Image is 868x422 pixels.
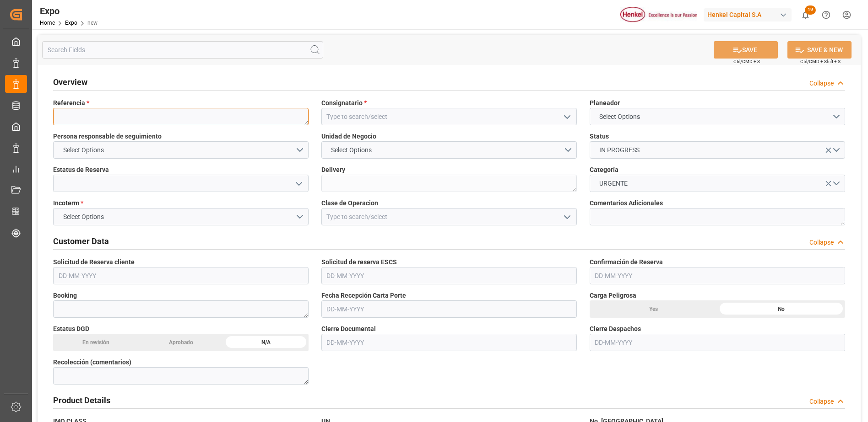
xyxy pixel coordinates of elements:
span: Estatus DGD [53,324,89,334]
div: Collapse [809,397,834,406]
input: DD-MM-YYYY [321,267,577,284]
button: open menu [559,110,573,124]
button: open menu [590,141,845,159]
span: Estatus de Reserva [53,165,109,175]
span: 19 [805,5,816,15]
span: Persona responsable de seguimiento [53,132,162,141]
span: Booking [53,291,77,300]
div: Aprobado [138,334,223,351]
span: Solicitud de Reserva cliente [53,257,135,267]
span: Incoterm [53,198,83,208]
h2: Customer Data [53,235,109,247]
button: open menu [53,141,309,159]
span: Ctrl/CMD + Shift + S [800,58,841,65]
button: Help Center [816,5,836,25]
div: Henkel Capital S.A [704,8,792,21]
a: Expo [65,20,77,26]
div: No [717,300,845,318]
span: Fecha Recepción Carta Porte [321,291,406,300]
span: Cierre Documental [321,324,376,334]
h2: Product Details [53,394,110,406]
input: Search Fields [42,41,323,59]
span: Cierre Despachos [590,324,641,334]
span: Clase de Operacion [321,198,378,208]
input: Type to search/select [321,108,577,125]
div: Collapse [809,79,834,88]
span: Select Options [59,145,108,155]
input: DD-MM-YYYY [590,267,845,284]
input: DD-MM-YYYY [321,300,577,318]
span: Consignatario [321,98,367,108]
button: Henkel Capital S.A [704,6,795,23]
input: DD-MM-YYYY [590,334,845,351]
button: SAVE [714,41,778,59]
div: Expo [40,4,98,18]
span: Delivery [321,165,345,175]
span: Recolección (comentarios) [53,358,131,367]
button: SAVE & NEW [787,41,852,59]
button: open menu [321,141,577,159]
a: Home [40,20,55,26]
button: open menu [590,108,845,125]
span: Ctrl/CMD + S [733,58,760,65]
span: URGENTE [595,179,632,188]
div: Collapse [809,238,834,247]
span: Select Options [326,145,376,155]
span: Planeador [590,98,620,108]
span: Comentarios Adicionales [590,198,663,208]
button: open menu [53,208,309,225]
span: Select Options [59,212,108,222]
img: Henkel%20logo.jpg_1689854090.jpg [620,7,697,23]
div: En revisión [53,334,138,351]
input: DD-MM-YYYY [53,267,309,284]
span: Status [590,132,609,141]
button: show 19 new notifications [795,5,816,25]
span: Confirmación de Reserva [590,257,663,267]
span: Select Options [595,112,645,122]
span: IN PROGRESS [595,145,644,155]
span: Categoría [590,165,618,175]
span: Solicitud de reserva ESCS [321,257,397,267]
input: Type to search/select [321,208,577,225]
button: open menu [291,176,305,191]
div: N/A [223,334,309,351]
button: open menu [590,175,845,192]
button: open menu [559,210,573,224]
span: Referencia [53,98,89,108]
input: DD-MM-YYYY [321,334,577,351]
h2: Overview [53,76,87,88]
span: Unidad de Negocio [321,132,376,141]
div: Yes [590,300,717,318]
span: Carga Peligrosa [590,291,636,300]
